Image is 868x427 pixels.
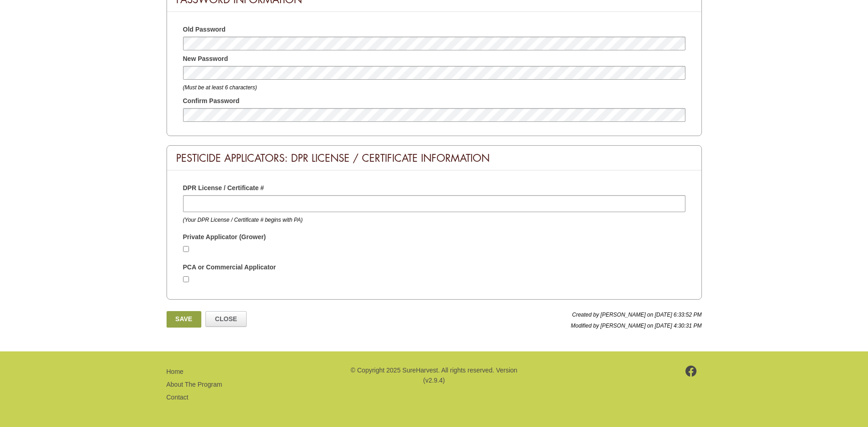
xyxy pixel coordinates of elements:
div: (Must be at least 6 characters) [183,83,257,92]
a: Close [205,311,246,327]
span: Old Password [183,25,226,34]
span: DPR License / Certificate # [183,183,264,193]
a: Contact [167,394,189,401]
label: PCA or Commercial Applicator [183,263,276,272]
span: Confirm Password [183,96,240,106]
a: About The Program [167,381,222,388]
span: Created by [PERSON_NAME] on [DATE] 6:33:52 PM Modified by [PERSON_NAME] on [DATE] 4:30:31 PM [571,312,702,329]
img: footer-facebook.png [685,366,697,377]
span: New Password [183,54,228,64]
a: Save [167,311,201,328]
div: (Your DPR License / Certificate # begins with PA) [183,216,303,224]
div: Pesticide Applicators: DPR License / Certificate Information [167,146,701,170]
p: © Copyright 2025 SureHarvest. All rights reserved. Version (v2.9.4) [349,365,518,386]
label: Private Applicator (Grower) [183,232,266,242]
a: Home [167,368,183,375]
